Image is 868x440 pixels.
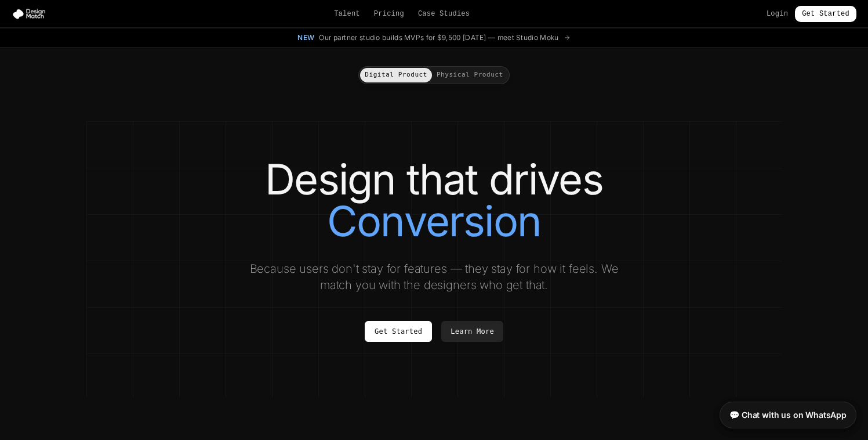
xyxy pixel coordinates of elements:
a: Pricing [374,9,404,19]
a: Login [767,9,788,19]
a: Get Started [795,6,856,22]
a: Learn More [441,321,503,342]
p: Because users don't stay for features — they stay for how it feels. We match you with the designe... [239,261,629,293]
button: Physical Product [432,68,508,82]
a: Talent [334,9,360,19]
h1: Design that drives [110,158,759,242]
button: Digital Product [360,68,432,82]
span: Our partner studio builds MVPs for $9,500 [DATE] — meet Studio Moku [319,33,558,42]
span: Conversion [327,200,541,242]
span: New [297,33,314,42]
a: Get Started [365,321,432,342]
a: 💬 Chat with us on WhatsApp [720,402,856,428]
img: Design Match [12,8,51,20]
a: Case Studies [418,9,470,19]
